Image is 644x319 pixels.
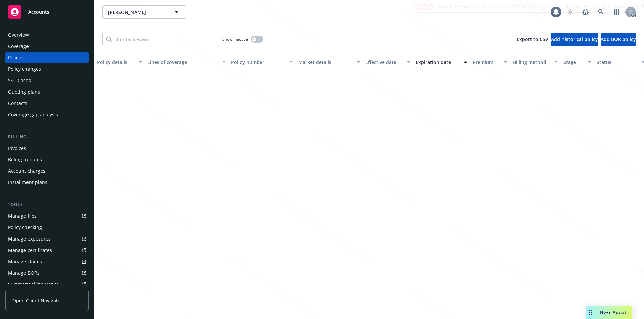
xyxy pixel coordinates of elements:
a: Manage certificates [5,245,89,256]
div: Market details [298,59,353,66]
div: Premium [473,59,500,66]
div: Manage files [8,211,37,221]
button: Expiration date [413,54,470,70]
a: Summary of insurance [5,279,89,290]
button: Add historical policy [551,33,598,46]
a: Policy checking [5,222,89,233]
button: Effective date [363,54,413,70]
a: Coverage gap analysis [5,109,89,120]
span: Accounts [28,9,49,15]
a: Manage BORs [5,268,89,278]
span: Add BOR policy [601,36,636,42]
a: Start snowing [563,5,577,19]
div: Summary of insurance [8,279,59,290]
a: Contacts [5,98,89,109]
div: Policy number [231,59,285,66]
button: Policy details [94,54,145,70]
a: Overview [5,30,89,40]
button: Add BOR policy [601,33,636,46]
a: Invoices [5,143,89,154]
div: Billing updates [8,154,42,165]
button: [PERSON_NAME] [102,5,186,19]
div: Billing method [513,59,550,66]
button: Market details [296,54,363,70]
div: Policies [8,52,25,63]
button: Policy number [228,54,296,70]
a: Installment plans [5,177,89,188]
div: Effective date [365,59,403,66]
span: Export to CSV [517,36,548,42]
div: Account charges [8,166,45,176]
div: Billing [5,134,89,140]
a: Report a Bug [579,5,592,19]
button: Stage [560,54,594,70]
a: Search [594,5,608,19]
div: Manage certificates [8,245,52,256]
a: Accounts [5,3,89,21]
div: Manage claims [8,256,42,267]
button: Billing method [510,54,560,70]
a: Manage files [5,211,89,221]
a: Billing updates [5,154,89,165]
div: Coverage [8,41,29,52]
button: Lines of coverage [145,54,228,70]
div: Status [597,59,638,66]
a: Manage exposures [5,233,89,244]
a: Policies [5,52,89,63]
a: Policy changes [5,64,89,74]
button: Premium [470,54,510,70]
div: Lines of coverage [147,59,218,66]
div: Policy changes [8,64,41,74]
div: Contacts [8,98,28,109]
div: Policy checking [8,222,42,233]
div: Manage exposures [8,233,51,244]
div: Manage BORs [8,268,40,278]
button: Nova Assist [586,306,632,319]
input: Filter by keyword... [102,33,218,46]
div: Coverage gap analysis [8,109,58,120]
div: Quoting plans [8,87,40,97]
div: SSC Cases [8,75,31,86]
span: Add historical policy [551,36,598,42]
div: Tools [5,201,89,208]
span: Show inactive [222,36,248,42]
a: SSC Cases [5,75,89,86]
div: Drag to move [586,306,595,319]
div: Installment plans [8,177,47,188]
div: Overview [8,30,29,40]
span: Nova Assist [600,309,627,315]
a: Quoting plans [5,87,89,97]
div: Expiration date [416,59,460,66]
span: Open Client Navigator [12,297,62,304]
div: Invoices [8,143,26,154]
span: [PERSON_NAME] [108,9,166,16]
a: Coverage [5,41,89,52]
div: Policy details [97,59,135,66]
button: Export to CSV [517,33,548,46]
div: Stage [563,59,584,66]
a: Manage claims [5,256,89,267]
a: Switch app [610,5,623,19]
a: Account charges [5,166,89,176]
